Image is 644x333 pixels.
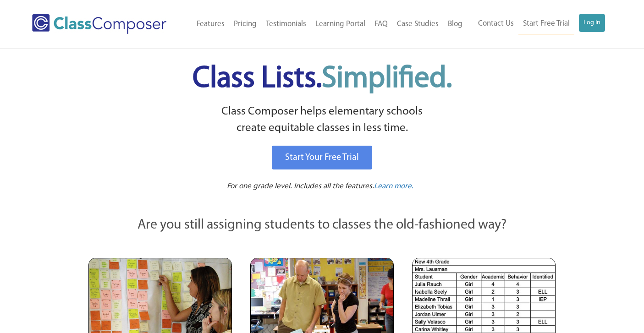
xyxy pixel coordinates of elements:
nav: Header Menu [467,14,605,34]
span: Class Lists. [193,64,452,94]
img: Class Composer [32,14,166,34]
a: Learn more. [374,181,413,192]
a: Testimonials [261,14,311,34]
a: Contact Us [473,14,518,34]
span: Learn more. [374,182,413,190]
a: Log In [579,14,605,32]
nav: Header Menu [184,14,467,34]
a: Start Free Trial [518,14,574,34]
a: Learning Portal [311,14,370,34]
p: Are you still assigning students to classes the old-fashioned way? [88,215,556,235]
span: Start Your Free Trial [285,153,359,162]
a: Blog [443,14,467,34]
a: Pricing [229,14,261,34]
a: Features [192,14,229,34]
span: For one grade level. Includes all the features. [227,182,374,190]
span: Simplified. [322,64,452,94]
a: FAQ [370,14,392,34]
a: Case Studies [392,14,443,34]
a: Start Your Free Trial [272,146,372,169]
p: Class Composer helps elementary schools create equitable classes in less time. [87,104,557,137]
